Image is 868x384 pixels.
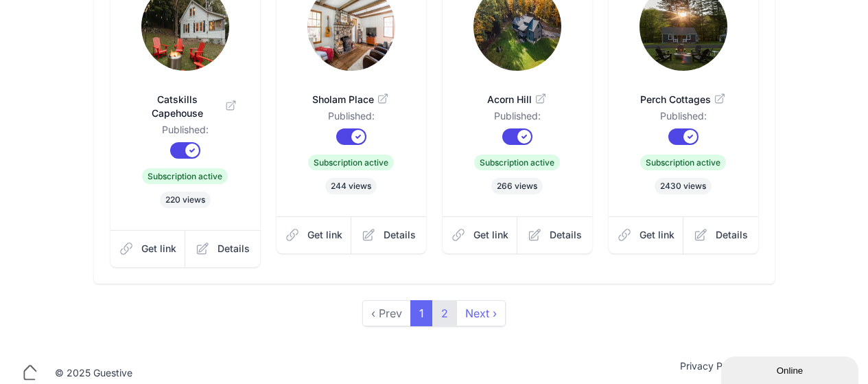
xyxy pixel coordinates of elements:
[298,109,404,128] dd: Published:
[473,228,508,242] span: Get link
[410,300,433,326] span: 1
[308,155,394,170] span: Subscription active
[631,93,736,106] span: Perch Cottages
[491,178,543,194] span: 266 views
[132,123,238,142] dd: Published:
[384,228,416,242] span: Details
[640,228,675,242] span: Get link
[517,216,592,253] a: Details
[298,76,404,109] a: Sholam Place
[465,109,570,128] dd: Published:
[277,216,352,253] a: Get link
[432,300,457,326] a: 2
[609,216,684,253] a: Get link
[721,354,861,384] iframe: chat widget
[655,178,712,194] span: 2430 views
[631,76,736,109] a: Perch Cottages
[110,230,186,267] a: Get link
[550,228,582,242] span: Details
[640,155,726,170] span: Subscription active
[351,216,426,253] a: Details
[185,230,260,267] a: Details
[325,178,377,194] span: 244 views
[465,93,570,106] span: Acorn Hill
[474,155,560,170] span: Subscription active
[307,228,342,242] span: Get link
[362,300,411,326] span: ‹ Prev
[443,216,518,253] a: Get link
[456,300,506,326] a: next
[218,242,250,256] span: Details
[142,168,228,184] span: Subscription active
[141,242,176,256] span: Get link
[465,76,570,109] a: Acorn Hill
[631,109,736,128] dd: Published:
[363,300,506,326] nav: pager
[132,93,238,120] span: Catskills Capehouse
[132,76,238,123] a: Catskills Capehouse
[716,228,748,242] span: Details
[683,216,758,253] a: Details
[160,192,211,208] span: 220 views
[298,93,404,106] span: Sholam Place
[55,366,132,380] div: © 2025 Guestive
